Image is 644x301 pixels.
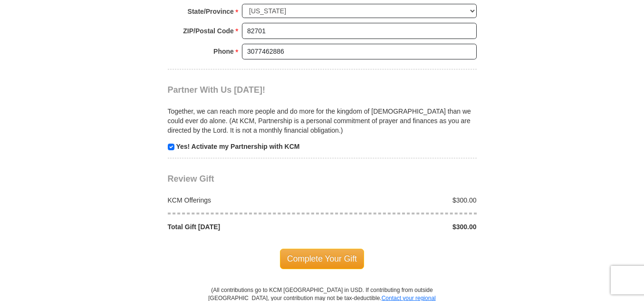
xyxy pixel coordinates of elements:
strong: Yes! Activate my Partnership with KCM [176,143,299,150]
strong: State/Province [188,5,234,18]
div: Total Gift [DATE] [163,222,322,232]
div: KCM Offerings [163,195,322,205]
div: $300.00 [322,222,482,232]
span: Partner With Us [DATE]! [168,85,266,95]
p: Together, we can reach more people and do more for the kingdom of [DEMOGRAPHIC_DATA] than we coul... [168,107,477,135]
span: Complete Your Gift [280,249,364,269]
strong: Phone [213,45,234,58]
span: Review Gift [168,174,214,184]
div: $300.00 [322,195,482,205]
strong: ZIP/Postal Code [183,24,234,38]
